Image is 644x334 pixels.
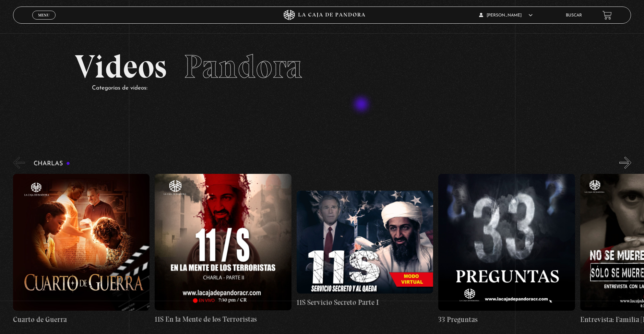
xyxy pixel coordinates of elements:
[36,19,52,24] span: Cerrar
[438,314,575,325] h4: 33 Preguntas
[13,157,25,169] button: Previous
[38,13,49,17] span: Menu
[603,11,612,20] a: View your shopping cart
[479,13,533,17] span: [PERSON_NAME]
[184,47,302,86] span: Pandora
[297,174,433,325] a: 11S Servicio Secreto Parte I
[92,83,569,94] p: Categorías de videos:
[297,297,433,308] h4: 11S Servicio Secreto Parte I
[155,174,291,325] a: 11S En la Mente de los Terroristas
[566,13,582,17] a: Buscar
[13,314,150,325] h4: Cuarto de Guerra
[13,174,150,325] a: Cuarto de Guerra
[75,50,569,83] h2: Videos
[34,160,70,167] h3: Charlas
[155,314,291,325] h4: 11S En la Mente de los Terroristas
[438,174,575,325] a: 33 Preguntas
[619,157,631,169] button: Next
